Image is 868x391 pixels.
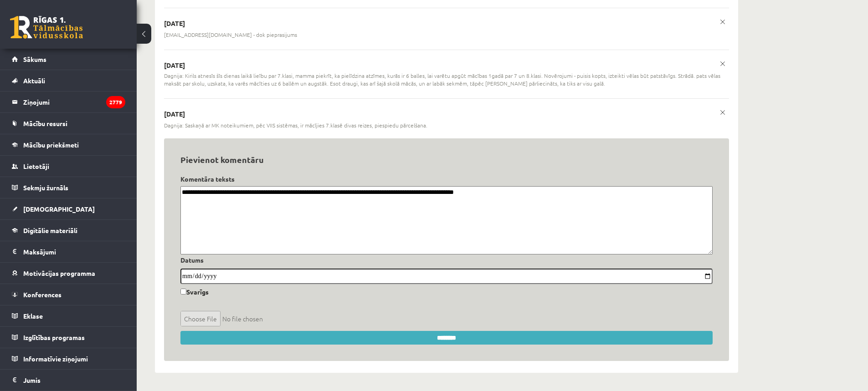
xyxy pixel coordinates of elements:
span: Digitālie materiāli [23,226,77,234]
a: Izglītības programas [12,327,125,348]
p: [DATE] [164,19,729,28]
a: x [716,15,729,28]
a: Ziņojumi2779 [12,91,125,112]
h4: Komentāra teksts [180,175,713,183]
a: [DEMOGRAPHIC_DATA] [12,198,125,219]
a: Informatīvie ziņojumi [12,348,125,369]
label: Svarīgs [180,284,209,297]
a: Mācību resursi [12,113,125,134]
a: x [716,106,729,119]
span: Konferences [23,290,62,299]
a: Rīgas 1. Tālmācības vidusskola [10,16,83,39]
a: Lietotāji [12,156,125,177]
span: Eklase [23,312,43,320]
span: [EMAIL_ADDRESS][DOMAIN_NAME] - dok pieprasijums [164,31,297,39]
span: Dagnija: Kirils atnesīs šīs dienas laikā lieību par 7.klasi, mamma piekrīt, ka pielīdzina atzīmes... [164,72,729,87]
a: Maksājumi [12,241,125,262]
a: Digitālie materiāli [12,220,125,241]
a: Aktuāli [12,70,125,91]
h3: Pievienot komentāru [180,155,713,165]
span: Sākums [23,55,46,63]
span: Dagnija: Saskaņā ar MK noteikumiem, pēc VIIS sistēmas, ir mācījies 7.klasē divas reizes, piespied... [164,122,427,129]
span: Jumis [23,376,41,384]
a: Sekmju žurnāls [12,177,125,198]
span: Informatīvie ziņojumi [23,355,88,363]
p: [DATE] [164,61,729,70]
h4: Datums [180,256,713,264]
span: [DEMOGRAPHIC_DATA] [23,205,95,213]
a: Eklase [12,305,125,326]
span: Mācību priekšmeti [23,141,79,149]
a: Motivācijas programma [12,263,125,284]
p: [DATE] [164,110,729,119]
a: Mācību priekšmeti [12,134,125,155]
span: Izglītības programas [23,333,85,341]
legend: Ziņojumi [23,91,125,112]
a: x [716,57,729,70]
span: Lietotāji [23,162,49,170]
a: Jumis [12,370,125,391]
i: 2779 [106,96,125,108]
span: Mācību resursi [23,119,67,127]
a: Konferences [12,284,125,305]
span: Motivācijas programma [23,269,95,277]
span: Aktuāli [23,76,45,85]
input: Svarīgs [180,289,186,295]
a: Sākums [12,49,125,70]
span: Sekmju žurnāls [23,183,68,192]
legend: Maksājumi [23,241,125,262]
